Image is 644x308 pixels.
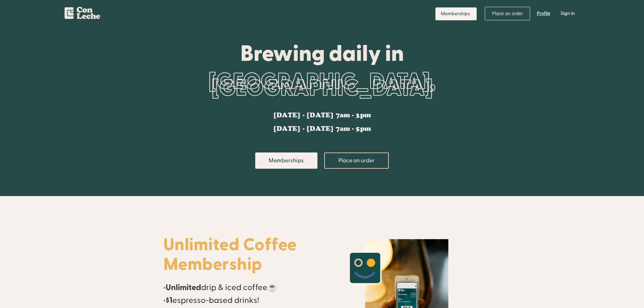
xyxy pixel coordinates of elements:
a: Sign in [555,3,580,24]
strong: $1 [166,295,172,306]
a: Place an order [485,7,530,20]
h1: Unlimited Coffee Membership [163,235,315,275]
strong: Unlimited [166,282,201,293]
div: [DATE] - [DATE] 7am - 3pm [DATE] - [DATE] 7am - 5pm [273,112,371,132]
a: Memberships [435,7,477,20]
a: Memberships [255,152,317,169]
a: home [65,3,100,22]
div: Brewing daily in [163,41,481,65]
div: [GEOGRAPHIC_DATA], [GEOGRAPHIC_DATA] [163,65,481,105]
a: Profile [532,3,555,24]
a: Place an order [324,152,389,169]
